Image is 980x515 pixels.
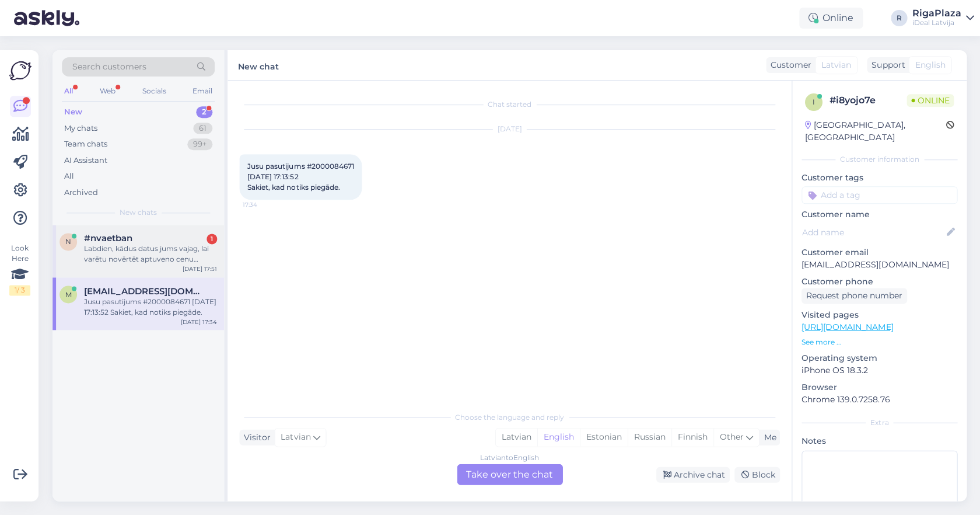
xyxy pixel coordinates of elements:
[911,9,973,27] a: RigaPlazaiDeal Latvija
[801,186,957,204] input: Add a tag
[65,237,71,246] span: n
[801,172,957,184] p: Customer tags
[193,123,212,134] div: 61
[190,83,215,99] div: Email
[801,154,957,165] div: Customer information
[656,467,729,482] div: Archive chat
[84,243,217,265] div: Labdien, kādus datus jums vajag, lai varētu novērtēt aptuveno cenu manam iphone 13 256gb (velos p...
[801,381,957,393] p: Browser
[64,155,107,166] div: AI Assistant
[801,434,957,447] p: Notes
[804,119,945,144] div: [GEOGRAPHIC_DATA], [GEOGRAPHIC_DATA]
[97,83,118,99] div: Web
[801,276,957,288] p: Customer phone
[64,187,98,199] div: Archived
[84,233,132,243] span: #nvaetban
[734,467,779,482] div: Block
[9,243,30,295] div: Look Here
[480,452,539,462] div: Latvian to English
[206,234,217,244] div: 1
[890,10,907,26] div: R
[765,59,811,71] div: Customer
[64,138,107,150] div: Team chats
[64,106,82,118] div: New
[911,9,960,18] div: RigaPlaza
[120,207,157,218] span: New chats
[238,57,279,73] label: New chat
[801,308,957,321] p: Visited pages
[801,259,957,271] p: [EMAIL_ADDRESS][DOMAIN_NAME]
[829,93,906,107] div: # i8yojo7e
[239,99,779,110] div: Chat started
[759,431,776,443] div: Me
[84,286,205,296] span: mierigssuns@gmail.com
[906,94,953,107] span: Online
[801,321,892,332] a: [URL][DOMAIN_NAME]
[247,162,353,192] span: Jusu pasutijums #2000084671 [DATE] 17:13:52 Sakiet, kad notiks piegāde.
[9,60,32,82] img: Askly Logo
[183,265,217,273] div: [DATE] 17:51
[801,226,943,239] input: Add name
[62,83,75,99] div: All
[239,431,271,443] div: Visitor
[799,8,862,29] div: Online
[627,428,671,446] div: Russian
[821,59,850,71] span: Latvian
[866,59,904,71] div: Support
[281,430,310,443] span: Latvian
[239,412,779,422] div: Choose the language and reply
[914,59,944,71] span: English
[911,18,960,27] div: iDeal Latvija
[495,428,537,446] div: Latvian
[801,417,957,427] div: Extra
[537,428,579,446] div: English
[84,296,217,317] div: Jusu pasutijums #2000084671 [DATE] 17:13:52 Sakiet, kad notiks piegāde.
[64,123,97,134] div: My chats
[181,317,217,326] div: [DATE] 17:34
[9,285,30,295] div: 1 / 3
[457,464,562,485] div: Take over the chat
[187,138,212,150] div: 99+
[801,208,957,221] p: Customer name
[801,336,957,347] p: See more ...
[65,290,72,298] span: m
[579,428,627,446] div: Estonian
[801,393,957,405] p: Chrome 139.0.7258.76
[243,200,286,209] span: 17:34
[801,288,907,304] div: Request phone number
[671,428,713,446] div: Finnish
[72,61,146,73] span: Search customers
[196,106,212,118] div: 2
[239,124,779,134] div: [DATE]
[801,246,957,259] p: Customer email
[801,352,957,364] p: Operating system
[812,98,814,106] span: i
[139,83,168,99] div: Socials
[801,364,957,376] p: iPhone OS 18.3.2
[719,431,743,441] span: Other
[64,170,74,182] div: All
